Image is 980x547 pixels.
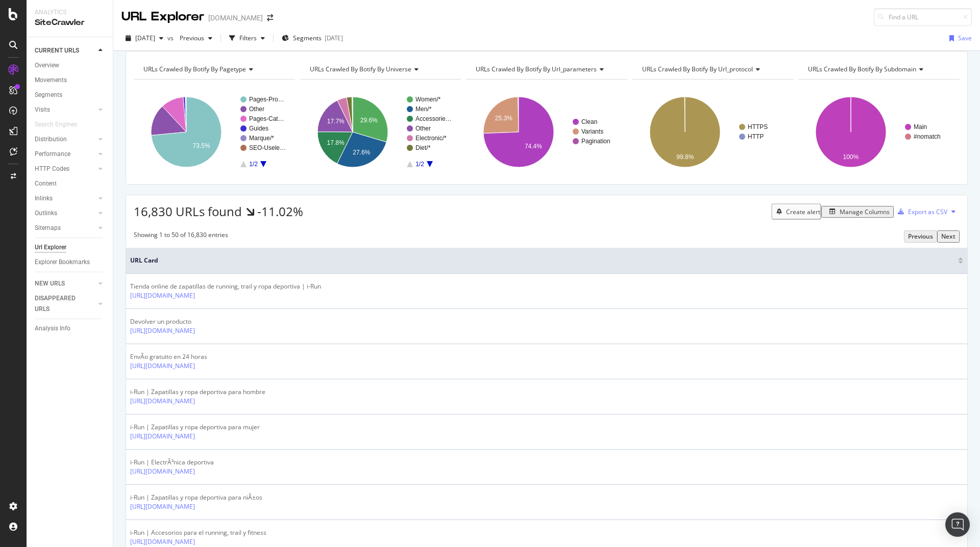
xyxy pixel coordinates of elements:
[130,458,248,467] div: i-Run | ElectrÃ³nica deportiva
[353,149,370,156] text: 27.6%
[35,75,67,86] div: Movements
[239,34,257,42] div: Filters
[130,467,195,476] a: [URL][DOMAIN_NAME]
[35,119,77,130] div: Search Engines
[495,115,512,122] text: 25.3%
[476,65,597,73] span: URLs Crawled By Botify By url_parameters
[176,30,216,46] button: Previous
[249,161,258,168] text: 1/2
[35,164,69,174] div: HTTP Codes
[130,317,248,326] div: Devolver un producto
[130,502,195,511] a: [URL][DOMAIN_NAME]
[249,135,274,142] text: Marque/*
[798,88,958,176] svg: A chart.
[208,13,263,23] div: [DOMAIN_NAME]
[474,61,618,77] h4: URLs Crawled By Botify By url_parameters
[35,242,66,253] div: Url Explorer
[300,88,460,176] svg: A chart.
[249,144,286,151] text: SEO-Usele…
[249,106,264,113] text: Other
[35,178,106,189] a: Content
[748,123,768,131] text: HTTPS
[249,115,284,122] text: Pages-Cat…
[130,352,248,361] div: EnvÃ­o gratuito en 24 horas
[327,139,344,146] text: 17.8%
[945,512,970,537] div: Open Intercom Messenger
[415,96,440,103] text: Women/*
[134,230,228,242] div: Showing 1 to 50 of 16,830 entries
[130,387,265,397] div: i-Run | Zapatillas y ropa deportiva para hombre
[581,138,610,145] text: Pagination
[35,90,62,100] div: Segments
[121,8,204,25] div: URL Explorer
[130,282,321,291] div: Tienda online de zapatillas de running, trail y ropa deportiva | i-Run
[914,123,927,131] text: Main
[130,537,195,546] a: [URL][DOMAIN_NAME]
[130,361,195,371] a: [URL][DOMAIN_NAME]
[130,423,260,432] div: i-Run | Zapatillas y ropa deportiva para mujer
[581,118,597,125] text: Clean
[35,208,95,219] a: Outlinks
[840,207,890,216] div: Manage Columns
[748,133,764,140] text: HTTP
[134,88,293,176] svg: A chart.
[293,34,322,42] span: Segments
[894,203,947,220] button: Export as CSV
[193,142,210,149] text: 73.5%
[35,45,79,56] div: CURRENT URLS
[249,96,284,103] text: Pages-Pro…
[35,17,105,29] div: SiteCrawler
[225,30,269,46] button: Filters
[415,161,424,168] text: 1/2
[35,60,106,71] a: Overview
[581,128,603,135] text: Variants
[249,125,268,132] text: Guides
[35,293,86,315] div: DISAPPEARED URLS
[640,61,785,77] h4: URLs Crawled By Botify By url_protocol
[267,14,273,21] div: arrow-right-arrow-left
[415,115,452,122] text: Accessorie…
[130,256,955,265] span: URL Card
[134,203,242,220] span: 16,830 URLs found
[525,143,542,150] text: 74.4%
[327,118,344,125] text: 17.7%
[35,223,95,233] a: Sitemaps
[786,207,820,216] div: Create alert
[325,34,343,42] div: [DATE]
[141,61,286,77] h4: URLs Crawled By Botify By pagetype
[35,323,106,334] a: Analysis Info
[130,397,195,406] a: [URL][DOMAIN_NAME]
[130,528,266,537] div: i-Run | Accesorios para el running, trail y fitness
[35,193,95,204] a: Inlinks
[958,34,972,42] div: Save
[35,242,106,253] a: Url Explorer
[642,65,753,73] span: URLs Crawled By Botify By url_protocol
[821,206,894,218] button: Manage Columns
[941,232,955,241] div: Next
[632,88,792,176] svg: A chart.
[415,144,431,151] text: Diet/*
[35,60,59,71] div: Overview
[35,323,70,334] div: Analysis Info
[135,34,155,42] span: 2025 Aug. 14th
[415,125,431,132] text: Other
[35,178,57,189] div: Content
[808,65,916,73] span: URLs Crawled By Botify By subdomain
[35,278,95,289] a: NEW URLS
[360,117,377,124] text: 29.6%
[904,230,937,242] button: Previous
[35,75,106,86] a: Movements
[35,278,65,289] div: NEW URLS
[130,326,195,335] a: [URL][DOMAIN_NAME]
[908,232,933,241] div: Previous
[35,193,53,204] div: Inlinks
[771,203,821,220] button: Create alert
[937,230,960,242] button: Next
[130,291,195,300] a: [URL][DOMAIN_NAME]
[415,135,447,142] text: Electronic/*
[35,90,106,100] a: Segments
